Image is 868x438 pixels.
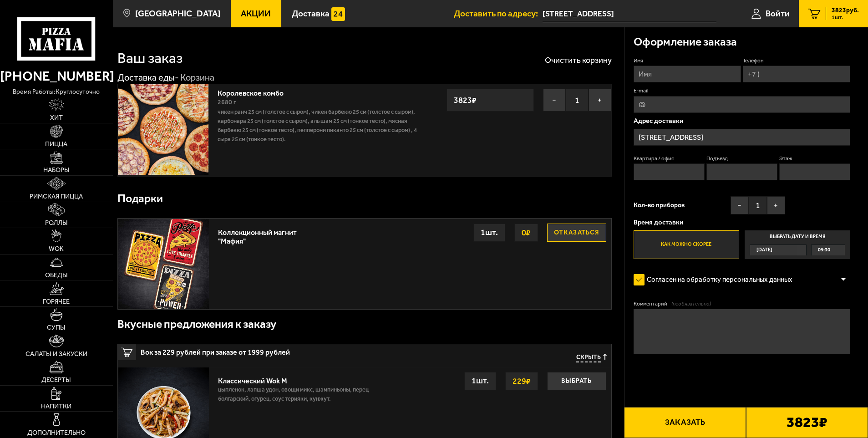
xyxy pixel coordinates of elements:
p: Адрес доставки [634,117,851,124]
label: Телефон [743,57,850,65]
button: − [731,196,749,214]
p: Время доставки [634,219,851,226]
span: Горячее [43,299,70,305]
span: Дополнительно [27,430,86,436]
h1: Ваш заказ [117,51,183,66]
span: Напитки [41,403,71,410]
p: цыпленок, лапша удон, овощи микс, шампиньоны, перец болгарский, огурец, соус терияки, кунжут. [218,385,376,408]
span: Скрыть [576,354,601,362]
div: Коллекционный магнит "Мафия" [218,224,302,245]
div: Корзина [180,72,214,84]
button: Очистить корзину [545,56,612,64]
span: Обеды [45,272,68,279]
span: Хит [50,115,63,121]
div: 1 шт. [473,224,505,242]
span: [DATE] [756,245,772,255]
label: Подъезд [706,155,778,163]
label: Выбрать дату и время [745,230,850,260]
input: @ [634,96,851,113]
a: Доставка еды- [117,72,179,83]
span: Войти [766,9,790,18]
strong: 0 ₽ [519,224,533,241]
span: Доставка [292,9,330,18]
button: Выбрать [547,372,606,390]
span: WOK [49,246,64,252]
a: Коллекционный магнит "Мафия"Отказаться0₽1шт. [118,219,611,310]
span: 2680 г [218,98,236,106]
button: Заказать [624,407,746,438]
span: Супы [47,325,66,331]
label: Имя [634,57,741,65]
button: Отказаться [547,224,606,242]
span: Доставить по адресу: [454,9,543,18]
span: Десерты [41,377,71,383]
h3: Вкусные предложения к заказу [117,319,276,330]
img: 15daf4d41897b9f0e9f617042186c801.svg [331,7,345,21]
button: − [543,89,566,112]
label: Этаж [779,155,851,163]
strong: 229 ₽ [510,372,533,390]
label: Квартира / офис [634,155,705,163]
input: Имя [634,66,741,82]
button: Скрыть [576,354,607,362]
input: Ваш адрес доставки [543,5,716,22]
span: Салаты и закуски [25,351,87,357]
span: Вок за 229 рублей при заказе от 1999 рублей [141,344,437,356]
span: 09:30 [818,245,830,255]
button: + [767,196,785,214]
label: Согласен на обработку персональных данных [634,270,802,289]
span: 1 [566,89,589,112]
label: Как можно скорее [634,230,739,260]
a: Королевское комбо [218,86,293,97]
span: (необязательно) [671,300,711,308]
span: Наборы [43,167,70,173]
p: Чикен Ранч 25 см (толстое с сыром), Чикен Барбекю 25 см (толстое с сыром), Карбонара 25 см (толст... [218,107,419,143]
span: 1 [749,196,767,214]
label: Комментарий [634,300,851,308]
b: 3823 ₽ [787,415,827,430]
span: [GEOGRAPHIC_DATA] [135,9,220,18]
div: Классический Wok M [218,372,376,385]
span: 3823 руб. [832,7,859,14]
strong: 3823 ₽ [452,92,479,109]
span: Роллы [45,220,68,226]
h3: Оформление заказа [634,36,737,48]
button: + [589,89,611,112]
span: Акции [241,9,271,18]
h3: Подарки [117,193,163,204]
div: 1 шт. [464,372,496,390]
span: Кол-во приборов [634,202,685,209]
label: E-mail [634,87,851,95]
span: 1 шт. [832,15,859,20]
input: +7 ( [743,66,850,82]
span: Римская пицца [30,194,83,200]
span: Пицца [45,141,67,148]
